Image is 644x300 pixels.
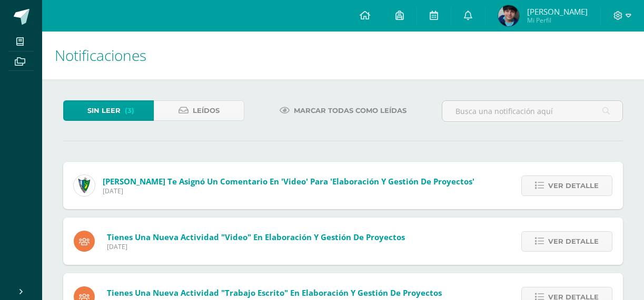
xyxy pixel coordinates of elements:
a: Leídos [154,100,244,121]
img: efa2dac539197384e2cd2b5529bbecf5.png [498,5,519,26]
span: Tienes una nueva actividad "Trabajo Escrito" En Elaboración y Gestión de Proyectos [107,287,442,298]
span: Ver detalle [548,176,599,195]
input: Busca una notificación aquí [442,101,622,121]
span: Mi Perfil [527,16,588,25]
span: Sin leer [87,101,121,120]
span: Tienes una nueva actividad "Video" En Elaboración y Gestión de Proyectos [107,232,405,242]
span: Marcar todas como leídas [294,101,407,120]
img: 9f174a157161b4ddbe12118a61fed988.png [74,175,95,196]
span: Leídos [193,101,220,120]
span: Notificaciones [55,45,146,65]
a: Marcar todas como leídas [266,100,420,121]
span: [PERSON_NAME] te asignó un comentario en 'Video' para 'Elaboración y Gestión de Proyectos' [103,176,474,187]
span: (3) [125,101,134,120]
span: [DATE] [107,242,405,251]
span: [PERSON_NAME] [527,6,588,17]
span: [DATE] [103,187,474,195]
span: Ver detalle [548,232,599,251]
a: Sin leer(3) [63,100,154,121]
